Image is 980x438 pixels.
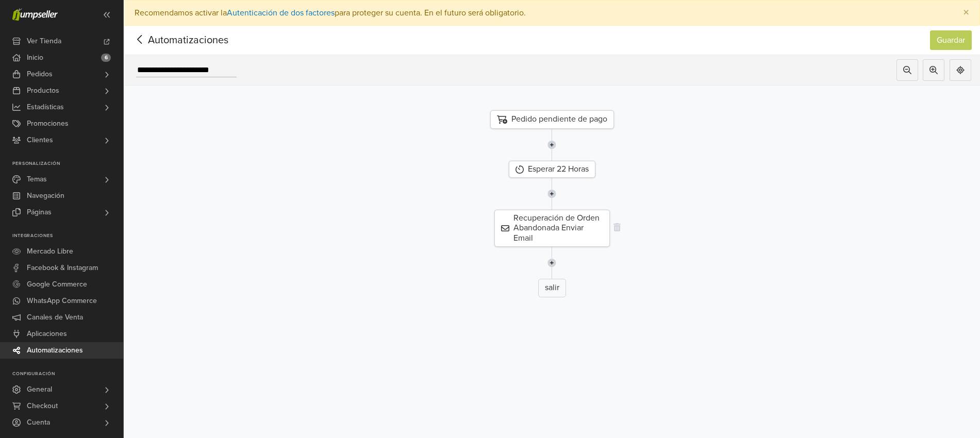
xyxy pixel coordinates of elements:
[227,8,335,18] a: Autenticación de dos factores
[27,381,52,398] span: General
[27,99,64,115] span: Estadísticas
[27,171,47,188] span: Temas
[27,82,59,99] span: Productos
[27,293,97,309] span: WhatsApp Commerce
[27,243,73,260] span: Mercado Libre
[963,5,969,20] span: ×
[538,279,566,297] div: salir
[12,161,123,167] p: Personalización
[27,188,64,204] span: Navegación
[490,110,614,129] div: Pedido pendiente de pago
[27,342,83,359] span: Automatizaciones
[547,129,556,161] img: line-7960e5f4d2b50ad2986e.svg
[547,178,556,210] img: line-7960e5f4d2b50ad2986e.svg
[953,1,979,25] button: Close
[27,309,83,326] span: Canales de Venta
[27,115,69,132] span: Promociones
[930,30,972,50] button: Guardar
[27,132,53,148] span: Clientes
[27,276,87,293] span: Google Commerce
[12,233,123,239] p: Integraciones
[101,54,111,62] span: 6
[27,260,98,276] span: Facebook & Instagram
[132,32,212,48] span: Automatizaciones
[27,204,52,221] span: Páginas
[27,33,61,49] span: Ver Tienda
[547,247,556,279] img: line-7960e5f4d2b50ad2986e.svg
[27,414,50,431] span: Cuenta
[27,398,58,414] span: Checkout
[27,326,67,342] span: Aplicaciones
[494,210,610,247] div: Recuperación de Orden Abandonada Enviar Email
[27,49,43,66] span: Inicio
[509,161,595,178] div: Esperar 22 Horas
[12,371,123,377] p: Configuración
[27,66,53,82] span: Pedidos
